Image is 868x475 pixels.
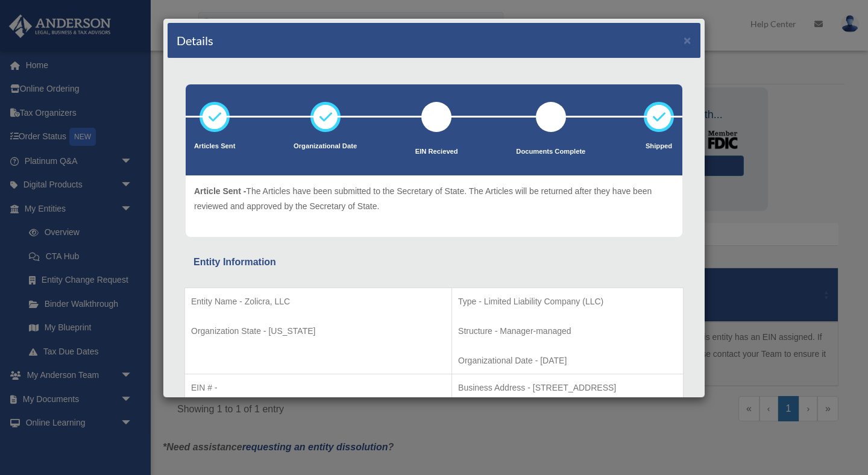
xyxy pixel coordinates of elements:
[294,140,357,153] p: Organizational Date
[191,324,445,339] p: Organization State - [US_STATE]
[193,254,675,271] div: Entity Information
[177,32,213,49] h4: Details
[516,146,585,158] p: Documents Complete
[194,184,674,213] p: The Articles have been submitted to the Secretary of State. The Articles will be returned after t...
[194,140,235,153] p: Articles Sent
[458,353,677,368] p: Organizational Date - [DATE]
[684,34,691,46] button: ×
[458,324,677,339] p: Structure - Manager-managed
[644,140,674,153] p: Shipped
[415,146,458,158] p: EIN Recieved
[194,186,246,196] span: Article Sent -
[458,380,677,395] p: Business Address - [STREET_ADDRESS]
[191,294,445,309] p: Entity Name - Zolicra, LLC
[191,380,445,395] p: EIN # -
[458,294,677,309] p: Type - Limited Liability Company (LLC)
